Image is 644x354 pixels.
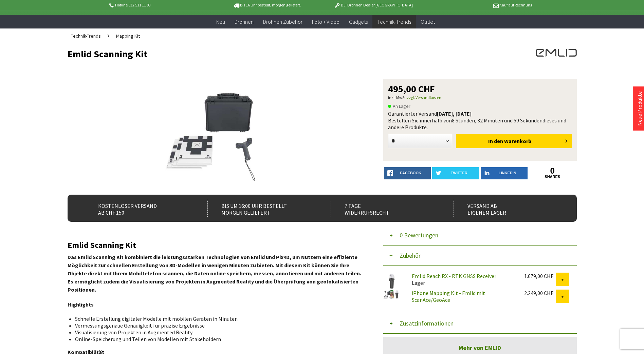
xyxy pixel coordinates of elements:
button: Zubehör [383,245,577,266]
span: Technik-Trends [377,18,411,25]
a: Emlid Reach RX - RTK GNSS Receiver [412,273,496,279]
li: Online-Speicherung und Teilen von Modellen mit Stakeholdern [75,336,357,342]
img: EMLID [536,49,577,57]
p: inkl. MwSt. [388,94,572,102]
div: Bis um 16:00 Uhr bestellt Morgen geliefert [207,200,316,217]
span: twitter [451,171,467,175]
a: twitter [432,167,479,179]
span: Drohnen Zubehör [263,18,302,25]
span: Technik-Trends [71,33,101,39]
span: Drohnen [235,18,254,25]
p: Kauf auf Rechnung [426,1,532,9]
img: Emlid Reach RX - RTK GNSS Receiver [383,273,400,290]
a: Foto + Video [307,15,344,29]
span: 495,00 CHF [388,84,435,94]
a: Gadgets [344,15,372,29]
span: Gadgets [349,18,368,25]
a: shares [529,175,576,179]
a: Technik-Trends [372,15,416,29]
div: Lager [406,273,519,286]
a: LinkedIn [481,167,528,179]
a: Drohnen Zubehör [258,15,307,29]
a: Neu [211,15,230,29]
span: 8 Stunden, 32 Minuten und 59 Sekunden [452,117,542,124]
li: Visualisierung von Projekten in Augmented Reality [75,329,357,336]
p: Bis 16 Uhr bestellt, morgen geliefert. [214,1,320,9]
img: iPhone Mapping Kit - Emlid mit ScanAce/GeoAce [383,290,400,299]
span: Neu [216,18,225,25]
a: zzgl. Versandkosten [407,95,441,100]
span: An Lager [388,102,410,110]
div: 1.679,00 CHF [524,273,556,279]
div: 7 Tage Widerrufsrecht [331,200,439,217]
a: iPhone Mapping Kit - Emlid mit ScanAce/GeoAce [412,290,485,303]
span: Foto + Video [312,18,339,25]
div: 2.249,00 CHF [524,290,556,296]
a: Technik-Trends [68,28,104,43]
span: In den [488,138,503,144]
img: Emlid Scanning Kit [161,79,270,188]
span: Outlet [421,18,435,25]
a: facebook [384,167,431,179]
p: Hotline 032 511 11 03 [108,1,214,9]
h1: Emlid Scanning Kit [68,49,475,59]
button: In den Warenkorb [456,134,572,148]
a: Mapping Kit [113,28,143,43]
span: Mapping Kit [116,33,140,39]
p: DJI Drohnen Dealer [GEOGRAPHIC_DATA] [320,1,426,9]
a: Outlet [416,15,440,29]
li: Vermessungsgenaue Genauigkeit für präzise Ergebnisse [75,322,357,329]
span: LinkedIn [499,171,516,175]
a: 0 [529,167,576,175]
a: Drohnen [230,15,258,29]
button: Zusatzinformationen [383,313,577,334]
div: Garantierter Versand Bestellen Sie innerhalb von dieses und andere Produkte. [388,110,572,131]
button: 0 Bewertungen [383,225,577,245]
a: Neue Produkte [636,91,643,126]
div: Versand ab eigenem Lager [454,200,562,217]
span: Warenkorb [504,138,531,144]
strong: Das Emlid Scanning Kit kombiniert die leistungsstarken Technologien von Emlid und Pix4D, um Nutze... [68,254,361,293]
div: Kostenloser Versand ab CHF 150 [85,200,193,217]
strong: Highlights [68,301,94,308]
b: [DATE], [DATE] [437,110,472,117]
h2: Emlid Scanning Kit [68,241,363,250]
li: Schnelle Erstellung digitaler Modelle mit mobilen Geräten in Minuten [75,315,357,322]
span: facebook [400,171,421,175]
